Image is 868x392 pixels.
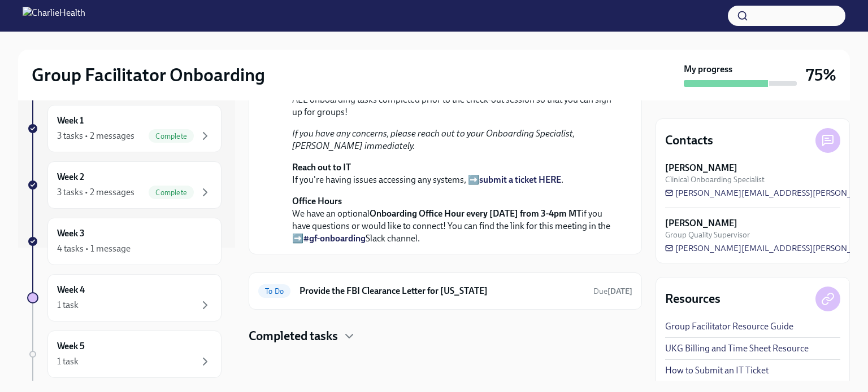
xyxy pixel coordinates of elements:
strong: Office Hours [292,196,342,206]
span: Group Quality Supervisor [665,230,750,240]
span: To Do [258,287,290,296]
a: Week 23 tasks • 2 messagesComplete [27,161,222,209]
h6: Provide the FBI Clearance Letter for [US_STATE] [300,285,584,297]
strong: [PERSON_NAME] [665,162,737,174]
div: 1 task [57,355,79,368]
span: Due [593,287,632,296]
div: 3 tasks • 2 messages [57,130,134,142]
a: Group Facilitator Resource Guide [665,320,793,333]
div: Completed tasks [249,328,642,345]
a: Week 51 task [27,331,222,378]
a: UKG Billing and Time Sheet Resource [665,342,809,355]
h6: Week 1 [57,114,84,127]
div: 3 tasks • 2 messages [57,186,134,199]
a: Week 13 tasks • 2 messagesComplete [27,105,222,152]
h3: 75% [806,65,836,85]
p: We have an optional if you have questions or would like to connect! You can find the link for thi... [292,195,614,245]
a: How to Submit an IT Ticket [665,364,769,377]
h4: Contacts [665,132,713,149]
a: Week 41 task [27,274,222,321]
h6: Week 5 [57,340,85,353]
em: If you have any concerns, please reach out to your Onboarding Specialist, [PERSON_NAME] immediately. [292,128,575,151]
h6: Week 2 [57,171,84,183]
span: Complete [149,188,194,197]
h6: Week 3 [57,227,85,240]
div: 1 task [57,299,79,311]
h2: Group Facilitator Onboarding [32,64,265,86]
img: CharlieHealth [23,7,85,25]
a: To DoProvide the FBI Clearance Letter for [US_STATE]Due[DATE] [258,282,632,300]
div: 4 tasks • 1 message [57,243,131,255]
a: Week 34 tasks • 1 message [27,218,222,265]
h4: Resources [665,290,721,307]
a: #gf-onboarding [303,233,366,244]
strong: [DATE] [607,287,632,296]
strong: My progress [684,63,732,76]
strong: Onboarding Office Hour every [DATE] from 3-4pm MT [370,208,581,219]
span: September 30th, 2025 09:00 [593,286,632,297]
span: Complete [149,132,194,140]
h6: Week 4 [57,284,85,296]
strong: Reach out to IT [292,162,351,173]
p: If you're having issues accessing any systems, ➡️ . [292,161,614,186]
span: Clinical Onboarding Specialist [665,174,765,185]
h4: Completed tasks [249,328,338,345]
strong: [PERSON_NAME] [665,217,737,230]
a: submit a ticket HERE [479,174,561,185]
